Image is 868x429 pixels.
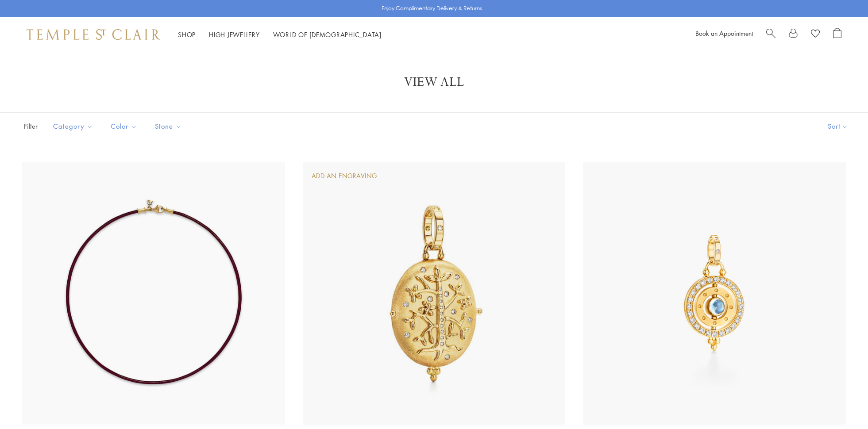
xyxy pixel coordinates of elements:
[766,28,775,41] a: Search
[106,121,144,132] span: Color
[811,28,820,41] a: View Wishlist
[49,121,100,132] span: Category
[150,121,189,132] span: Stone
[148,116,189,136] button: Stone
[382,4,482,13] p: Enjoy Complimentary Delivery & Returns
[303,162,566,425] img: P31816-TREELLOC
[273,30,382,39] a: World of [DEMOGRAPHIC_DATA]World of [DEMOGRAPHIC_DATA]
[27,29,160,40] img: Temple St. Clair
[583,162,846,425] img: 18K Orbit Pendant
[695,29,753,38] a: Book an Appointment
[178,30,196,39] a: ShopShop
[209,30,260,39] a: High JewelleryHigh Jewellery
[46,116,100,136] button: Category
[833,28,841,41] a: Open Shopping Bag
[104,116,144,136] button: Color
[178,29,382,40] nav: Main navigation
[808,113,868,140] button: Show sort by
[824,387,859,420] iframe: Gorgias live chat messenger
[35,74,833,90] h1: View All
[312,171,377,181] div: Add An Engraving
[22,162,285,425] img: N00001-CRIMSN18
